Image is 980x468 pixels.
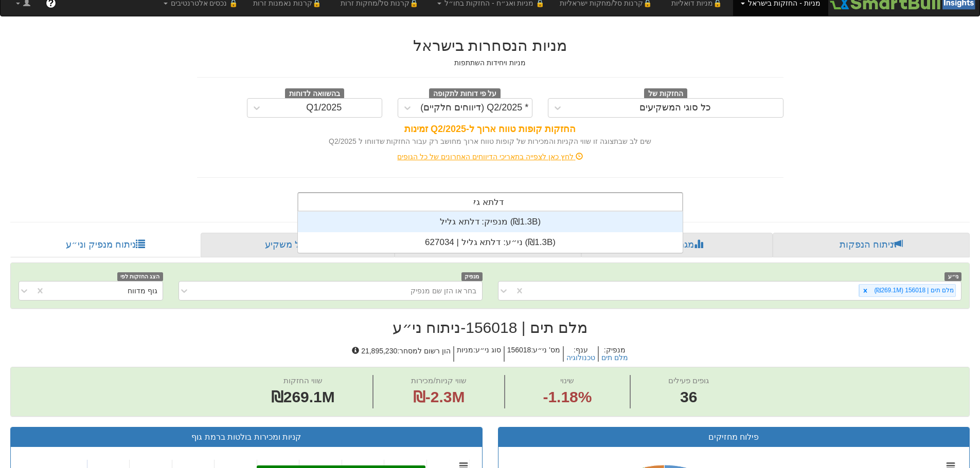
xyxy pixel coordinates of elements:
[19,433,474,442] h3: קניות ומכירות בולטות ברמת גוף
[461,272,483,281] span: מנפיק
[189,152,791,162] div: לחץ כאן לצפייה בתאריכי הדיווחים האחרונים של כל הגופים
[298,232,683,253] div: ני״ע: ‏דלתא גליל | 627034 ‎(₪1.3B)‎
[128,286,157,296] div: גוף מדווח
[668,386,709,408] span: 36
[420,103,528,113] div: * Q2/2025 (דיווחים חלקיים)
[298,212,683,232] div: מנפיק: ‏דלתא גליל ‎(₪1.3B)‎
[504,346,563,362] h5: מס' ני״ע : 156018
[506,433,962,442] h3: פילוח מחזיקים
[560,376,574,385] span: שינוי
[271,388,335,405] span: ₪269.1M
[197,37,783,54] h2: מניות הנסחרות בישראל
[197,123,783,136] div: החזקות קופות טווח ארוך ל-Q2/2025 זמינות
[411,286,477,296] div: בחר או הזן שם מנפיק
[566,354,595,362] button: טכנולוגיה
[668,376,709,385] span: גופים פעילים
[285,88,344,100] span: בהשוואה לדוחות
[10,233,201,257] a: ניתוח מנפיק וני״ע
[283,376,323,385] span: שווי החזקות
[871,285,955,296] div: מלם תים | 156018 (₪269.1M)
[543,386,592,408] span: -1.18%
[453,346,504,362] h5: סוג ני״ע : מניות
[411,376,466,385] span: שווי קניות/מכירות
[413,388,465,405] span: ₪-2.3M
[197,59,783,67] h5: מניות ויחידות השתתפות
[117,272,163,281] span: הצג החזקות לפי
[601,354,628,362] button: מלם תים
[563,346,598,362] h5: ענף :
[298,212,683,253] div: grid
[197,136,783,146] div: שים לב שבתצוגה זו שווי הקניות והמכירות של קופות טווח ארוך מחושב רק עבור החזקות שדווחו ל Q2/2025
[429,88,501,100] span: על פי דוחות לתקופה
[945,272,961,281] span: ני״ע
[639,103,711,113] div: כל סוגי המשקיעים
[644,88,687,100] span: החזקות של
[349,346,453,362] h5: הון רשום למסחר : 21,895,230
[306,103,342,113] div: Q1/2025
[201,233,394,257] a: פרופיל משקיע
[10,319,970,336] h2: מלם תים | 156018 - ניתוח ני״ע
[598,346,631,362] h5: מנפיק :
[773,233,970,257] a: ניתוח הנפקות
